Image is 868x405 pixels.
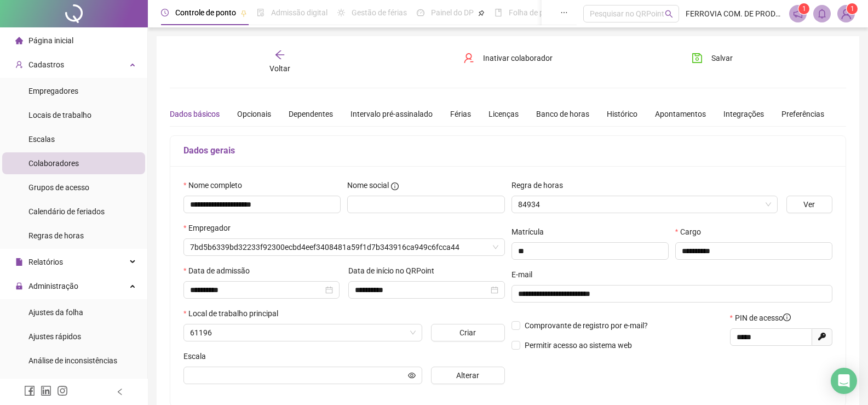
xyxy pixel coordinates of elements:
span: Regras de horas [28,231,84,240]
div: Apontamentos [655,108,706,120]
button: Salvar [683,49,741,67]
span: book [495,9,502,16]
sup: 1 [798,3,809,14]
button: Inativar colaborador [455,49,561,67]
span: Permitir acesso ao sistema web [525,341,632,350]
span: Ver [803,198,815,210]
span: left [116,388,124,396]
span: Comprovante de registro por e-mail? [525,321,648,330]
label: Data de admissão [183,265,257,277]
div: Banco de horas [536,108,589,120]
span: FERROVIA COM. DE PRODUTOS ÓPTICOS LTDA [686,8,783,20]
span: Escalas [28,135,55,144]
span: Folha de pagamento [509,8,579,17]
span: facebook [24,385,35,396]
span: file [15,258,23,266]
label: Cargo [675,226,708,238]
span: info-circle [783,313,791,321]
label: Escala [183,350,213,362]
label: Regra de horas [511,179,570,191]
span: save [692,53,703,64]
span: Criar [459,327,476,339]
button: Ver [786,196,832,213]
label: Data de início no QRPoint [348,265,441,277]
span: search [665,10,673,18]
button: Alterar [431,367,505,384]
div: Dependentes [289,108,333,120]
span: bell [817,9,827,19]
h5: Dados gerais [183,144,832,157]
span: Salvar [711,52,733,64]
span: 7bd5b6339bd32233f92300ecbd4eef3408481a59f1d7b343916ca949c6fcca44 [190,239,498,255]
div: Licenças [488,108,519,120]
span: Inativar colaborador [483,52,553,64]
span: 1 [802,5,806,13]
span: pushpin [240,10,247,16]
label: Local de trabalho principal [183,307,285,320]
span: instagram [57,385,68,396]
label: Nome completo [183,179,249,191]
label: E-mail [511,269,539,281]
span: Colaboradores [28,159,79,168]
div: Histórico [607,108,637,120]
span: Locais de trabalho [28,111,91,119]
span: Ajustes rápidos [28,332,81,341]
span: 84934 [518,196,771,213]
span: Controle de ponto [175,8,236,17]
button: Criar [431,324,505,341]
img: 83690 [838,5,854,22]
div: Intervalo pré-assinalado [350,108,433,120]
span: eye [408,372,416,379]
span: Admissão digital [271,8,327,17]
span: file-done [257,9,265,16]
span: Calendário de feriados [28,207,105,216]
span: Nome social [347,179,389,191]
div: Open Intercom Messenger [831,368,857,394]
sup: Atualize o seu contato no menu Meus Dados [847,3,858,14]
span: ellipsis [560,9,568,16]
span: linkedin [41,385,51,396]
span: dashboard [417,9,424,16]
span: user-add [15,61,23,69]
span: Grupos de acesso [28,183,89,192]
span: Cadastros [28,60,64,69]
span: Administração [28,282,78,290]
span: clock-circle [161,9,169,16]
span: Relatórios [28,258,63,266]
span: Gestão de férias [352,8,407,17]
div: Opcionais [237,108,271,120]
span: Análise de inconsistências [28,356,117,365]
div: Integrações [723,108,764,120]
span: arrow-left [274,49,285,60]
span: home [15,37,23,44]
span: Voltar [269,64,290,73]
span: Painel do DP [431,8,474,17]
span: PIN de acesso [735,312,791,324]
span: notification [793,9,803,19]
span: Empregadores [28,87,78,95]
span: 61196 [190,324,416,341]
div: Preferências [781,108,824,120]
span: user-delete [463,53,474,64]
span: Página inicial [28,36,73,45]
span: sun [337,9,345,16]
span: info-circle [391,182,399,190]
span: Ajustes da folha [28,308,83,317]
div: Férias [450,108,471,120]
label: Matrícula [511,226,551,238]
span: Alterar [456,369,479,381]
div: Dados básicos [170,108,220,120]
span: lock [15,282,23,290]
span: pushpin [478,10,485,16]
label: Empregador [183,222,238,234]
span: 1 [850,5,854,13]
